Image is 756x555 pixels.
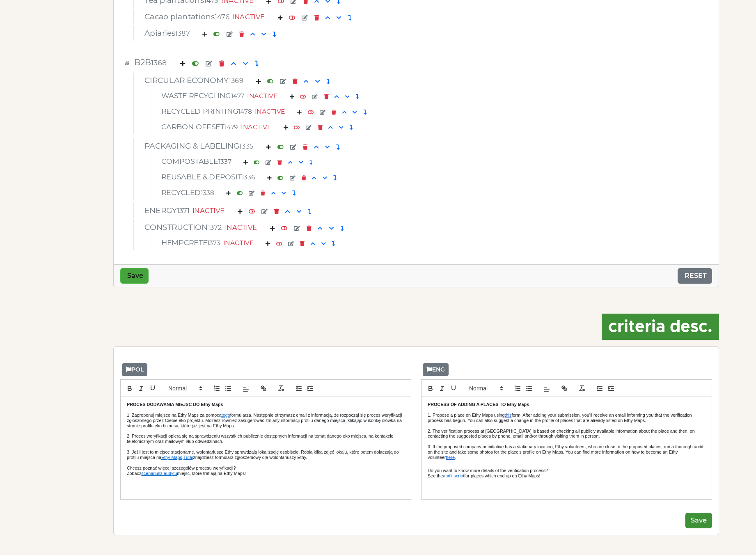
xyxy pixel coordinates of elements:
[428,413,693,423] span: form. After adding your submission, you’ll receive an email informing you that the verification p...
[122,363,147,376] div: POL
[127,402,223,407] strong: PROCES DODAWANIA MIEJSC DO Ethy Maps
[685,513,712,528] button: Save
[443,473,464,478] a: audit script
[239,142,253,150] small: 1335
[192,206,225,215] span: INACTIVE
[201,189,214,197] small: 1338
[127,450,405,460] h5: 3. Jeśli jest to miejsce stacjonarne, wolontariusze Ethy sprawdzają lokalizację osobiście. Robią ...
[141,471,177,476] a: scenariusz a udytu
[222,413,230,417] a: tego
[225,223,257,232] span: INACTIVE
[247,92,277,100] span: INACTIVE
[127,466,405,471] h5: Chcesz poznać więcej szczegółów procesu weryfikacji?
[175,29,190,37] small: 1387
[218,158,231,165] small: 1337
[144,28,190,38] span: Apiaries
[177,206,189,215] small: 1371
[161,238,220,247] span: HEMPCRETE
[233,13,265,21] span: INACTIVE
[161,157,231,166] span: COMPOSTABLE
[161,172,255,181] span: REUSABLE & DEPOSIT
[229,76,243,85] small: 1369
[134,57,167,67] span: B2B
[428,473,706,479] h5: See the for places which end up on Ethy Maps!
[144,76,243,85] span: CIRCULAR ECONOMY
[223,239,254,247] span: INACTIVE
[428,413,505,417] span: 1. Propose a place on Ethy Maps using
[161,92,244,100] span: WASTE RECYCLING
[455,455,456,460] span: .
[207,239,220,247] small: 1373
[242,173,255,181] small: 1336
[183,455,193,460] a: Tutaj
[161,122,238,131] span: CARBON OFFSET
[208,223,222,232] small: 1372
[505,413,512,417] a: this
[144,12,229,21] span: Cacao plantations
[428,429,696,439] span: 2. The verification process at [GEOGRAPHIC_DATA] is based on checking all publicly available info...
[428,468,706,473] h5: Do you want to know more details of the verification process?
[255,108,285,115] span: INACTIVE
[423,363,449,376] div: ENG
[231,92,245,100] small: 1477
[161,188,214,197] span: RECYCLED
[127,433,405,444] h5: 2. Proces weryfikacji opiera się na sprawdzeniu wszystkich publicznie dostępnych informacji na te...
[151,58,167,67] small: 1368
[127,471,405,476] h5: Zobacz miejsc, które trafiają na Ethy Maps!
[144,141,253,151] span: PACKAGING & LABELING
[120,268,149,284] button: Save
[144,222,222,232] span: CONSTRUCTION
[144,206,189,215] span: ENERGY
[241,123,271,131] span: INACTIVE
[602,314,719,340] div: criteria desc.
[161,107,252,115] span: RECYCLED PRINTING
[678,268,712,284] button: RESET
[161,455,182,460] a: Ethy Maps
[225,123,238,131] small: 1479
[428,444,705,460] span: 3. If the proposed company or initiative has a stationary location, Ethy volunteers, who are clos...
[127,413,405,429] h5: 1. Zaproponuj miejsce na Ethy Maps za pomocą formularza. Następnie otrzymasz email z informacją, ...
[428,402,529,407] strong: PROCESS OF ADDING A PLACES TO Ethy Maps
[124,60,131,67] img: 650aeb4b021fbf4c49308587
[238,108,252,115] small: 1478
[446,455,455,460] a: here
[215,13,229,21] small: 1476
